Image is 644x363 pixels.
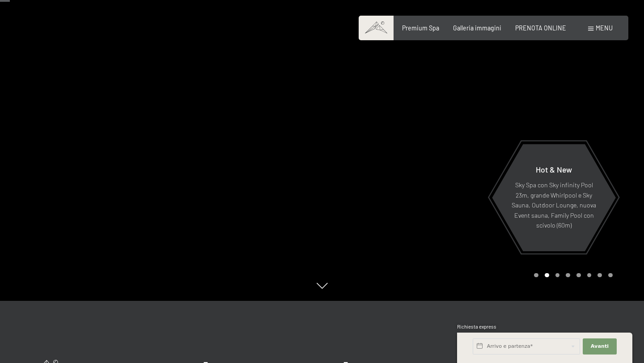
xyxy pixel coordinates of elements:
[576,273,581,278] div: Carousel Page 5
[608,273,613,278] div: Carousel Page 8
[534,273,538,278] div: Carousel Page 1
[491,144,616,252] a: Hot & New Sky Spa con Sky infinity Pool 23m, grande Whirlpool e Sky Sauna, Outdoor Lounge, nuova ...
[597,273,602,278] div: Carousel Page 7
[402,24,439,32] a: Premium Spa
[555,273,560,278] div: Carousel Page 3
[515,24,566,32] a: PRENOTA ONLINE
[511,180,597,231] p: Sky Spa con Sky infinity Pool 23m, grande Whirlpool e Sky Sauna, Outdoor Lounge, nuova Event saun...
[536,165,572,174] span: Hot & New
[531,273,612,278] div: Carousel Pagination
[453,24,501,32] a: Galleria immagini
[566,273,570,278] div: Carousel Page 4
[583,338,617,355] button: Avanti
[545,273,549,278] div: Carousel Page 2 (Current Slide)
[587,273,592,278] div: Carousel Page 6
[457,324,496,329] span: Richiesta express
[596,24,613,32] span: Menu
[591,343,609,350] span: Avanti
